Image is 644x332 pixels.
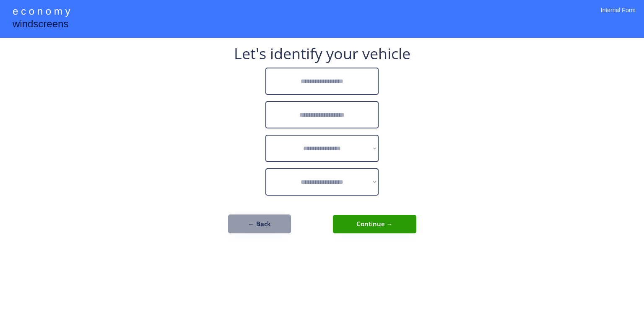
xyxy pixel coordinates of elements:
div: windscreens [13,17,68,33]
div: Let's identify your vehicle [234,46,410,61]
div: Internal Form [601,6,636,25]
button: Continue → [333,215,416,233]
div: e c o n o m y [13,4,70,20]
button: ← Back [228,214,291,233]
